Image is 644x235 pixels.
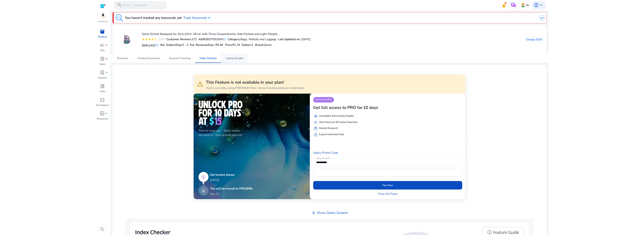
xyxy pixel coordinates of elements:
mat-icon: star [148,38,151,41]
span: dark_mode [100,227,105,231]
a: handymanTools [96,83,109,96]
a: lab_profilefiber_manual_recordReports [96,69,109,83]
span: Genie [264,43,272,47]
span: donut_small [100,56,105,61]
span: arrow_downward [311,210,316,215]
span: keyboard_arrow_down [539,3,544,8]
span: 2420 [148,43,155,47]
h4: Genie School Backpack for Girls |19 In-36 Ltr with Three Compartments, Side Pockets and Light Wei... [142,32,311,36]
div: 372 [166,37,197,41]
span: Listing Quality [226,57,243,60]
h5: Est. Revenue/Day: [190,43,223,47]
span: Product Keywords [138,57,160,60]
span: Index Checker [200,57,217,60]
a: code_blocksDevelopers [96,97,109,110]
h5: Sellers: [242,43,253,47]
p: Ads [100,49,105,52]
p: Marketplace [98,20,108,23]
p: Actionable Advertising Insights [319,114,354,118]
p: Tools [99,90,105,93]
h4: Show Demo Screens [317,211,348,215]
span: <₹3.4K [214,43,223,47]
span: 0 - 2 [182,43,188,47]
span: Brand [255,43,263,47]
img: amazon.svg [97,12,109,19]
a: Track Keywords [183,15,210,20]
span: fiber_manual_record [106,113,107,114]
a: donut_smallfiber_manual_recordSales [96,56,109,69]
button: Change ASIN [525,36,544,42]
span: lab_profile [100,70,105,75]
p: Sales [99,62,105,66]
h3: Get full access to PRO for [313,105,362,110]
p: Day 11 [210,192,219,196]
h5: : [255,43,272,47]
h3: 10 days [363,105,378,110]
p: Time to level up — that's where we come in. Your growth partner! [199,128,305,137]
iframe: Secure card payment input frame [315,169,460,176]
span: / [131,3,134,8]
span: campaign [100,43,105,48]
p: Exclusive Offer [313,97,334,102]
button: Pay Now [313,181,462,190]
span: Keyword Tracking [169,57,191,60]
mat-label: Name On Card [316,157,329,159]
div: B0DT9S3X6Y [199,37,226,41]
p: Reports [98,76,107,80]
span: search [117,3,122,8]
span: ₹1.7K [232,43,240,47]
p: Market Research [319,126,338,130]
span: ($99) [245,186,253,190]
p: Export Unlimited Data [319,133,344,136]
span: inventory_2 [100,29,105,34]
img: keyword-tracking.svg [116,14,123,22]
h5: Price: [225,43,240,47]
p: More Keyword & Product Searches [319,120,357,124]
b: ASIN: [199,37,206,41]
span: account_circle [534,3,539,8]
p: Product [98,35,107,39]
span: 1 [252,43,253,47]
p: You're currently using FREEMIUM Plan. Some Functionalities are restricted. [206,86,304,90]
a: Apply Promo Code [313,151,338,155]
img: arrow-right.svg [207,17,210,19]
span: book_4 [100,111,105,116]
b: Customer Reviews: [166,37,192,41]
mat-icon: star [142,38,145,41]
span: warning [197,81,203,87]
span: manage_search [314,121,317,124]
span: fiber_manual_record [106,44,107,46]
p: Resources [97,117,108,121]
img: 41x+8-mTLgL._SX38_SY50_CR,0,0,38,50_.jpg [120,32,134,47]
div: Bags, Wallets and Luggage [228,37,276,41]
mat-icon: refresh [155,43,159,47]
div: 3243 [157,37,165,41]
span: Overview [117,57,128,60]
span: ios_share [314,133,317,136]
a: book_4fiber_manual_recordResources [96,110,109,124]
img: in.svg [521,3,525,7]
span: storefront [314,127,317,130]
span: code_blocks [100,97,105,102]
p: [DATE] [210,178,253,182]
p: IN [526,2,529,8]
p: Developers [96,103,109,107]
span: Pay Now [382,183,393,187]
b: Last Updated on [278,37,300,41]
span: equalizer [314,114,317,118]
mat-icon: star [151,38,154,41]
a: campaignfiber_manual_recordAds [96,42,109,55]
b: Category: [228,37,241,41]
span: Change ASIN [526,38,542,42]
mat-icon: star [145,38,148,41]
h5: Get Instant Access [210,173,253,176]
h3: This Feature is not available in your plan! [206,80,304,85]
img: dropdown-arrow.svg [539,15,545,21]
h3: You haven't tracked any keywords yet [125,15,182,20]
div: : [DATE] [278,37,311,41]
a: inventory_2Product [96,28,109,42]
mat-icon: star_border [154,38,157,41]
h5: You will be moved to PRO [210,187,253,190]
h5: Est. Orders/Day: [160,43,188,47]
p: Press to search [123,3,147,8]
